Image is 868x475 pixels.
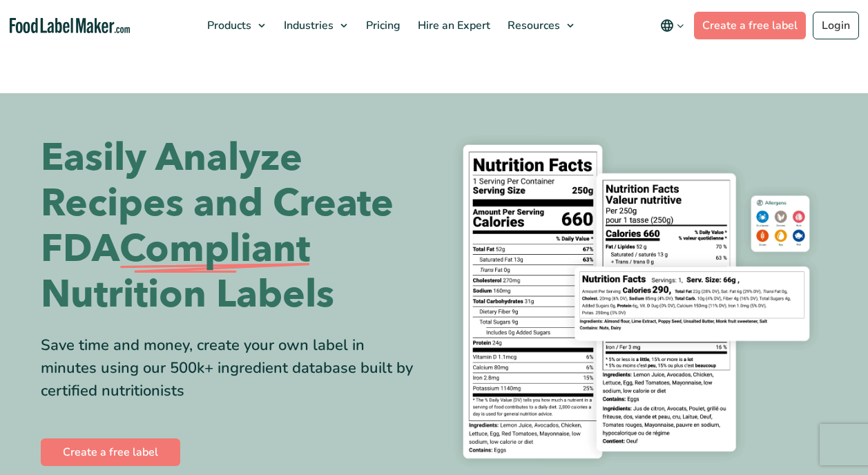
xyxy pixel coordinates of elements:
[280,18,335,33] span: Industries
[203,18,253,33] span: Products
[41,135,424,318] h1: Easily Analyze Recipes and Create FDA Nutrition Labels
[694,12,806,39] a: Create a free label
[414,18,492,33] span: Hire an Expert
[41,334,424,403] div: Save time and money, create your own label in minutes using our 500k+ ingredient database built b...
[41,438,180,466] a: Create a free label
[119,226,310,272] span: Compliant
[503,18,561,33] span: Resources
[813,12,859,39] a: Login
[362,18,402,33] span: Pricing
